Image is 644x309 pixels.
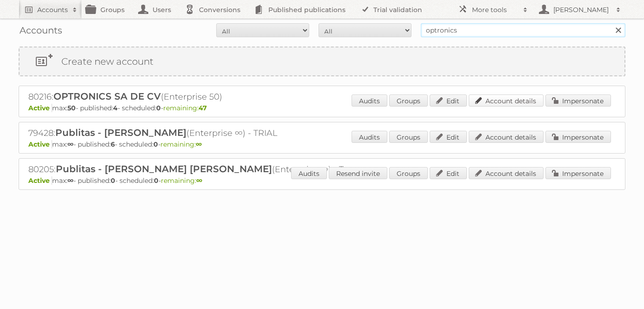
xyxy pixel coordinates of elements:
a: Impersonate [545,131,611,143]
h2: 80205: (Enterprise ∞) - TRIAL - Self Service [28,163,354,175]
strong: ∞ [196,176,202,185]
strong: 0 [156,104,161,112]
strong: ∞ [196,140,202,148]
a: Audits [291,167,327,179]
h2: 79428: (Enterprise ∞) - TRIAL [28,127,354,139]
strong: 0 [111,176,115,185]
strong: ∞ [67,140,73,148]
span: remaining: [163,104,207,112]
span: remaining: [160,140,202,148]
a: Edit [430,94,467,107]
strong: 47 [199,104,207,112]
span: Active [28,104,52,112]
a: Edit [430,167,467,179]
a: Resend invite [329,167,387,179]
a: Edit [430,131,467,143]
span: OPTRONICS SA DE CV [53,91,161,102]
strong: 50 [67,104,76,112]
a: Account details [469,94,544,107]
strong: 6 [111,140,115,148]
strong: 0 [154,176,159,185]
a: Groups [389,94,428,107]
strong: 0 [153,140,158,148]
h2: [PERSON_NAME] [551,5,611,14]
h2: Accounts [37,5,68,14]
span: Publitas - [PERSON_NAME] [55,127,186,138]
a: Impersonate [545,94,611,107]
strong: 4 [113,104,118,112]
a: Account details [469,167,544,179]
h2: 80216: (Enterprise 50) [28,91,354,103]
a: Audits [352,131,387,143]
span: Publitas - [PERSON_NAME] [PERSON_NAME] [56,163,272,175]
a: Create new account [20,47,624,75]
p: max: - published: - scheduled: - [28,104,616,112]
a: Impersonate [545,167,611,179]
span: remaining: [161,176,202,185]
strong: ∞ [67,176,73,185]
h2: More tools [472,5,518,14]
p: max: - published: - scheduled: - [28,140,616,148]
span: Active [28,140,52,148]
a: Account details [469,131,544,143]
p: max: - published: - scheduled: - [28,176,616,185]
a: Groups [389,131,428,143]
a: Groups [389,167,428,179]
a: Audits [352,94,387,107]
span: Active [28,176,52,185]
